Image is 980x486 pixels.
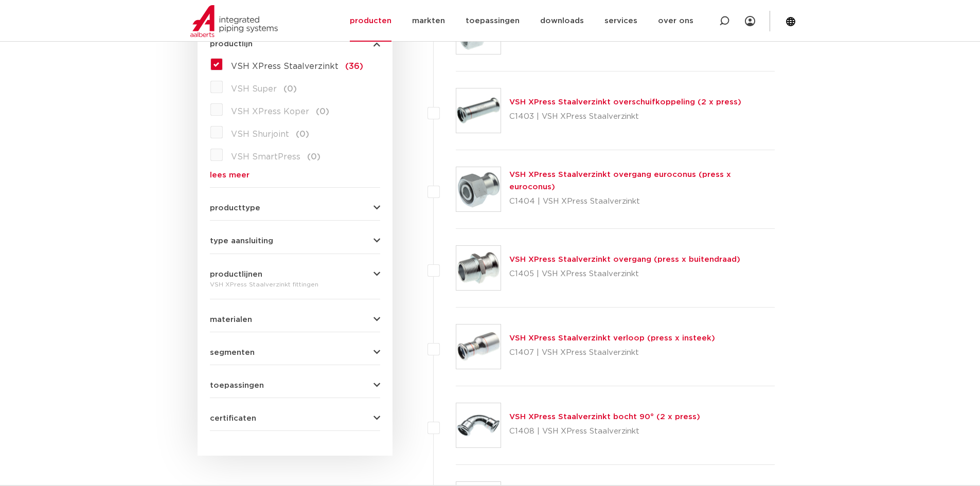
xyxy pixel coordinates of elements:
button: segmenten [210,349,380,356]
img: Thumbnail for VSH XPress Staalverzinkt overgang (press x buitendraad) [456,246,501,290]
span: VSH XPress Staalverzinkt [231,62,338,70]
p: C1405 | VSH XPress Staalverzinkt [509,266,740,282]
img: Thumbnail for VSH XPress Staalverzinkt bocht 90° (2 x press) [456,403,501,447]
span: VSH Super [231,85,277,93]
a: VSH XPress Staalverzinkt overschuifkoppeling (2 x press) [509,98,741,106]
button: type aansluiting [210,237,380,245]
span: (0) [307,153,320,161]
span: productlijn [210,40,253,48]
a: VSH XPress Staalverzinkt overgang (press x buitendraad) [509,256,740,263]
span: productlijnen [210,271,262,278]
span: certificaten [210,415,256,422]
a: VSH XPress Staalverzinkt verloop (press x insteek) [509,334,715,342]
span: (0) [283,85,297,93]
button: toepassingen [210,382,380,389]
span: VSH SmartPress [231,153,300,161]
span: materialen [210,316,252,323]
span: type aansluiting [210,237,273,245]
p: C1403 | VSH XPress Staalverzinkt [509,109,741,125]
span: VSH XPress Koper [231,107,309,116]
img: Thumbnail for VSH XPress Staalverzinkt overgang euroconus (press x euroconus) [456,167,501,211]
a: VSH XPress Staalverzinkt bocht 90° (2 x press) [509,413,700,421]
button: certificaten [210,415,380,422]
span: segmenten [210,349,255,356]
button: productlijn [210,40,380,48]
a: VSH XPress Staalverzinkt overgang euroconus (press x euroconus) [509,171,731,191]
img: Thumbnail for VSH XPress Staalverzinkt overschuifkoppeling (2 x press) [456,88,501,133]
div: VSH XPress Staalverzinkt fittingen [210,278,380,291]
p: C1404 | VSH XPress Staalverzinkt [509,193,775,210]
button: productlijnen [210,271,380,278]
span: VSH Shurjoint [231,130,289,138]
span: (36) [345,62,363,70]
button: materialen [210,316,380,323]
span: (0) [296,130,309,138]
p: C1407 | VSH XPress Staalverzinkt [509,345,715,361]
p: C1408 | VSH XPress Staalverzinkt [509,423,700,440]
span: toepassingen [210,382,264,389]
span: producttype [210,204,260,212]
a: lees meer [210,171,380,179]
button: producttype [210,204,380,212]
span: (0) [316,107,329,116]
img: Thumbnail for VSH XPress Staalverzinkt verloop (press x insteek) [456,325,501,369]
